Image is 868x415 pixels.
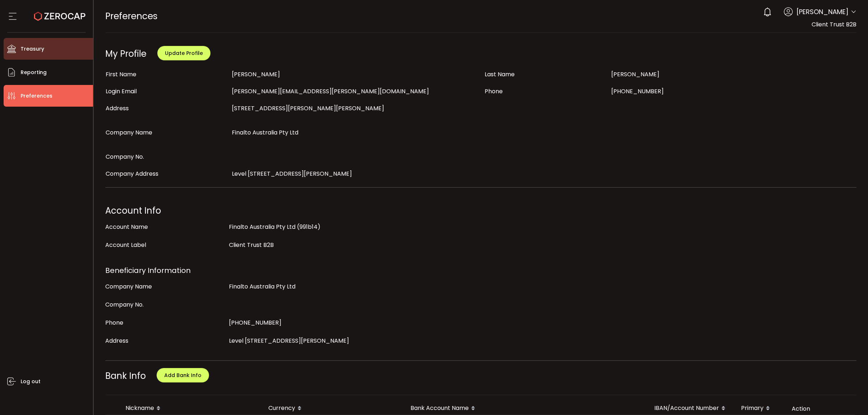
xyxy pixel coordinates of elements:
[157,368,209,382] button: Add Bank Info
[105,298,225,312] div: Company No.
[485,87,503,95] span: Phone
[232,170,352,178] span: Level [STREET_ADDRESS][PERSON_NAME]
[232,104,384,112] span: [STREET_ADDRESS][PERSON_NAME][PERSON_NAME]
[21,91,52,101] span: Preferences
[21,376,41,387] span: Log out
[105,238,225,252] div: Account Label
[106,70,136,78] span: First Name
[263,402,405,415] div: Currency
[105,263,857,278] div: Beneficiary Information
[105,204,857,218] div: Account Info
[611,70,659,78] span: [PERSON_NAME]
[106,128,152,137] span: Company Name
[120,402,263,415] div: Nickname
[106,170,158,178] span: Company Address
[164,372,201,379] span: Add Bank Info
[405,402,648,415] div: Bank Account Name
[232,70,280,78] span: [PERSON_NAME]
[832,380,868,415] iframe: Chat Widget
[105,316,225,330] div: Phone
[735,402,786,415] div: Primary
[229,241,274,249] span: Client Trust B2B
[786,405,855,413] div: Action
[796,7,848,17] span: [PERSON_NAME]
[106,87,137,95] span: Login Email
[157,46,210,60] button: Update Profile
[232,128,298,137] span: Finalto Australia Pty Ltd
[229,282,295,291] span: Finalto Australia Pty Ltd
[232,87,429,95] span: [PERSON_NAME][EMAIL_ADDRESS][PERSON_NAME][DOMAIN_NAME]
[105,10,158,22] span: Preferences
[105,334,225,348] div: Address
[21,44,44,54] span: Treasury
[229,318,281,327] span: [PHONE_NUMBER]
[105,370,146,382] span: Bank Info
[611,87,664,95] span: [PHONE_NUMBER]
[229,223,320,231] span: Finalto Australia Pty Ltd (991b14)
[106,104,129,112] span: Address
[648,402,735,415] div: IBAN/Account Number
[105,220,225,234] div: Account Name
[106,153,144,161] span: Company No.
[105,279,225,294] div: Company Name
[485,70,515,78] span: Last Name
[105,48,146,60] div: My Profile
[229,337,349,345] span: Level [STREET_ADDRESS][PERSON_NAME]
[165,50,203,57] span: Update Profile
[21,67,47,78] span: Reporting
[812,20,856,29] span: Client Trust B2B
